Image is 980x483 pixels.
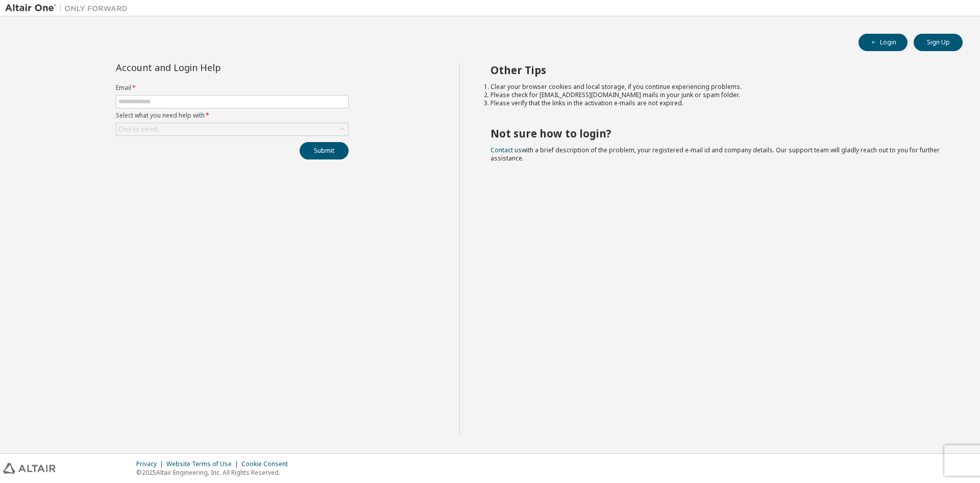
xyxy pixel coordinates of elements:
div: Click to select [118,125,158,133]
a: Contact us [491,146,522,154]
img: Altair One [5,3,133,13]
button: Login [859,34,908,51]
h2: Other Tips [491,63,945,77]
label: Select what you need help with [116,111,349,120]
li: Clear your browser cookies and local storage, if you continue experiencing problems. [491,83,945,91]
label: Email [116,84,349,92]
img: altair_logo.svg [3,463,56,474]
div: Cookie Consent [241,460,294,468]
div: Account and Login Help [116,63,302,72]
p: © 2025 Altair Engineering, Inc. All Rights Reserved. [136,468,294,477]
div: Website Terms of Use [166,460,241,468]
li: Please verify that the links in the activation e-mails are not expired. [491,99,945,107]
div: Privacy [136,460,166,468]
li: Please check for [EMAIL_ADDRESS][DOMAIN_NAME] mails in your junk or spam folder. [491,91,945,99]
span: with a brief description of the problem, your registered e-mail id and company details. Our suppo... [491,146,940,163]
h2: Not sure how to login? [491,127,945,140]
button: Sign Up [914,34,963,51]
div: Click to select [116,123,348,135]
button: Submit [300,142,349,159]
